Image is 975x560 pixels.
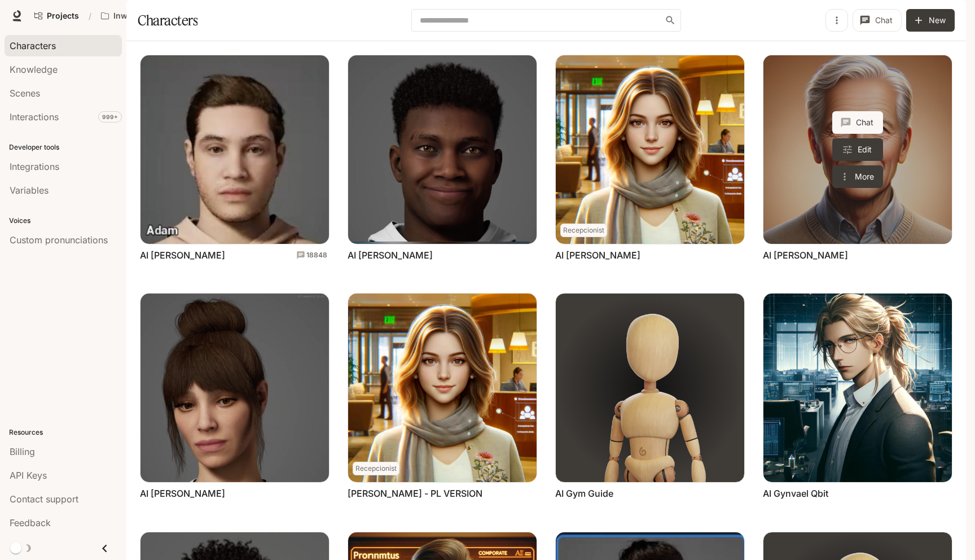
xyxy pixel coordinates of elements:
[96,5,194,27] button: Open workspace menu
[140,249,225,261] a: AI [PERSON_NAME]
[906,9,955,32] button: New
[296,250,327,260] a: Total conversations
[832,165,883,188] button: More actions
[29,5,84,27] a: Go to projects
[140,55,329,244] img: AI Adam
[84,10,96,22] div: /
[348,249,433,261] a: AI [PERSON_NAME]
[140,487,225,500] a: AI [PERSON_NAME]
[763,55,952,244] a: AI Alfred von Cache
[763,487,828,500] a: AI Gynvael Qbit
[113,11,177,21] p: Inworld AI Demos kamil
[555,249,640,261] a: AI [PERSON_NAME]
[140,294,329,482] img: AI Anna
[832,111,883,134] button: Chat with AI Alfred von Cache
[348,55,537,244] img: AI Adebayo Ogunlesi
[47,11,79,21] span: Projects
[138,9,197,32] h1: Characters
[832,138,883,161] a: Edit AI Alfred von Cache
[556,55,744,244] img: AI Aida Carewell
[555,487,613,500] a: AI Gym Guide
[556,294,744,482] img: AI Gym Guide
[348,487,482,500] a: [PERSON_NAME] - PL VERSION
[348,294,537,482] img: Aida Carewell - PL VERSION
[763,249,848,261] a: AI [PERSON_NAME]
[306,250,327,260] p: 18848
[853,9,902,32] button: Chat
[763,294,952,482] img: AI Gynvael Qbit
